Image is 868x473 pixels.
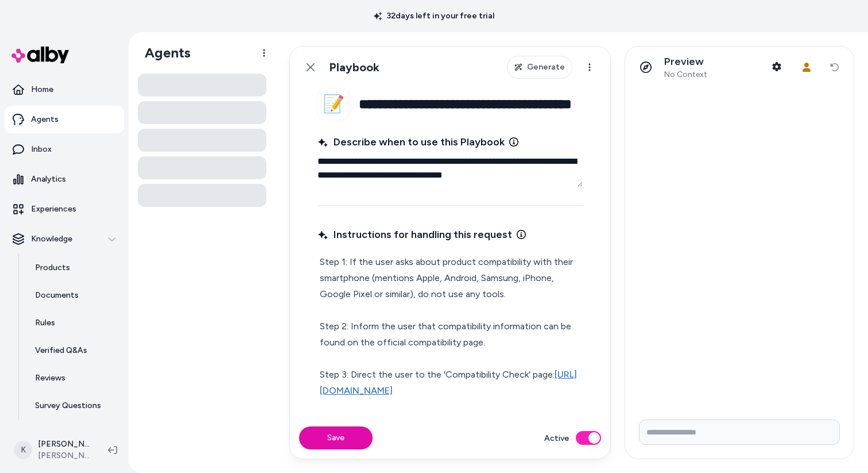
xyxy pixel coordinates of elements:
p: Inbox [31,144,52,155]
p: Knowledge [31,233,72,245]
a: Reviews [24,364,124,392]
p: Home [31,84,53,95]
button: Save [299,426,373,449]
a: Rules [24,309,124,337]
span: Describe when to use this Playbook [317,134,505,150]
label: Active [544,432,569,444]
p: Products [35,262,70,274]
button: 📝 [317,88,350,120]
span: Instructions for handling this request [317,226,512,243]
p: Rules [35,317,55,329]
p: Preview [664,55,707,68]
button: Knowledge [5,225,124,253]
span: No Context [664,70,707,80]
p: Reviews [35,372,65,384]
p: Agents [31,114,59,125]
a: Home [5,76,124,103]
p: Step 1: If the user asks about product compatibility with their smartphone (mentions Apple, Andro... [320,254,580,431]
p: Documents [35,290,79,301]
button: Generate [507,56,572,79]
a: Products [24,254,124,282]
span: Generate [527,61,565,73]
a: Survey Questions [24,392,124,420]
p: Analytics [31,174,66,185]
a: Agents [5,106,124,133]
a: Documents [24,282,124,309]
p: Verified Q&As [35,345,87,356]
a: Experiences [5,195,124,223]
span: K [14,441,32,459]
a: Analytics [5,166,124,193]
span: [PERSON_NAME] [38,450,90,462]
button: K[PERSON_NAME][PERSON_NAME] [7,432,99,468]
a: Verified Q&As [24,337,124,364]
p: Survey Questions [35,400,101,412]
img: alby Logo [11,47,69,63]
h1: Playbook [329,60,379,75]
input: Write your prompt here [639,420,840,445]
p: [PERSON_NAME] [38,439,90,450]
h1: Agents [135,44,191,61]
a: Inbox [5,136,124,163]
p: 32 days left in your free trial [367,10,501,22]
p: Experiences [31,203,76,215]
